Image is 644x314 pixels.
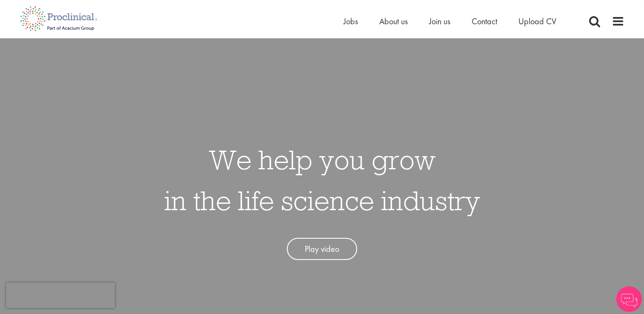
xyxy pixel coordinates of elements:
[343,16,358,27] a: Jobs
[472,16,497,27] a: Contact
[518,16,556,27] a: Upload CV
[429,16,450,27] a: Join us
[164,139,480,221] h1: We help you grow in the life science industry
[379,16,408,27] a: About us
[287,238,357,260] a: Play video
[616,286,642,312] img: Chatbot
